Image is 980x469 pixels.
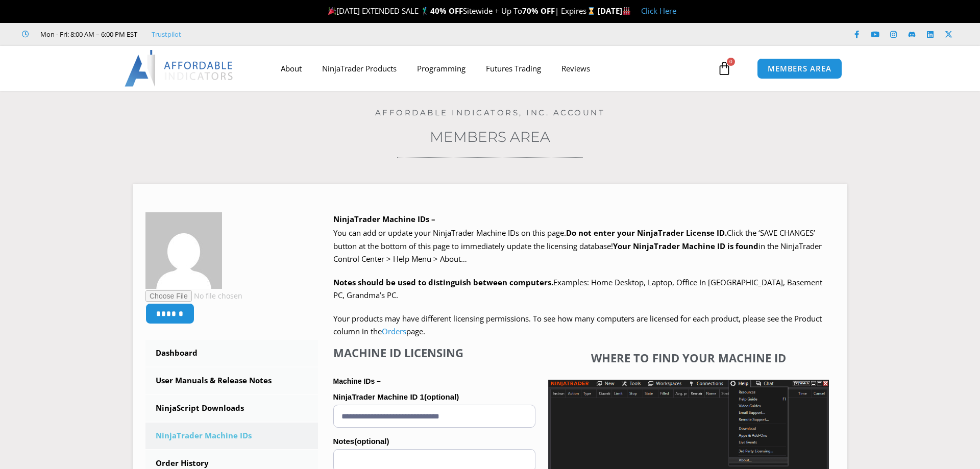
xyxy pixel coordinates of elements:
[145,367,318,394] a: User Manuals & Release Notes
[312,57,407,80] a: NinjaTrader Products
[757,58,842,79] a: MEMBERS AREA
[354,437,389,446] span: (optional)
[271,57,312,80] a: About
[566,228,727,238] b: Do not enter your NinjaTrader License ID.
[522,6,555,16] strong: 70% OFF
[598,6,631,16] strong: [DATE]
[333,389,535,405] label: NinjaTrader Machine ID 1
[326,6,597,16] span: [DATE] EXTENDED SALE 🏌️‍♂️ Sitewide + Up To | Expires
[375,108,605,117] a: Affordable Indicators, Inc. Account
[641,6,676,16] a: Click Here
[152,28,181,40] a: Trustpilot
[430,128,550,145] a: Members Area
[271,57,715,80] nav: Menu
[333,313,822,337] span: Your products may have different licensing permissions. To see how many computers are licensed fo...
[38,28,137,40] span: Mon - Fri: 8:00 AM – 6:00 PM EST
[768,65,831,72] span: MEMBERS AREA
[333,277,553,287] strong: Notes should be used to distinguish between computers.
[125,50,234,87] img: LogoAI | Affordable Indicators – NinjaTrader
[548,351,829,364] h4: Where to find your Machine ID
[623,7,630,15] img: 🏭
[145,395,318,422] a: NinjaScript Downloads
[476,57,551,80] a: Futures Trading
[702,54,747,83] a: 0
[333,228,822,264] span: Click the ‘SAVE CHANGES’ button at the bottom of this page to immediately update the licensing da...
[328,7,336,15] img: 🎉
[333,377,381,385] strong: Machine IDs –
[333,434,535,449] label: Notes
[145,423,318,449] a: NinjaTrader Machine IDs
[145,340,318,366] a: Dashboard
[424,392,459,401] span: (optional)
[551,57,600,80] a: Reviews
[145,212,222,289] img: ce5c3564b8d766905631c1cffdfddf4fd84634b52f3d98752d85c5da480e954d
[613,241,758,251] strong: Your NinjaTrader Machine ID is found
[382,326,406,336] a: Orders
[333,346,535,359] h4: Machine ID Licensing
[430,6,463,16] strong: 40% OFF
[587,7,595,15] img: ⌛
[333,228,566,238] span: You can add or update your NinjaTrader Machine IDs on this page.
[407,57,476,80] a: Programming
[727,58,735,66] span: 0
[333,277,822,301] span: Examples: Home Desktop, Laptop, Office In [GEOGRAPHIC_DATA], Basement PC, Grandma’s PC.
[333,214,435,224] b: NinjaTrader Machine IDs –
